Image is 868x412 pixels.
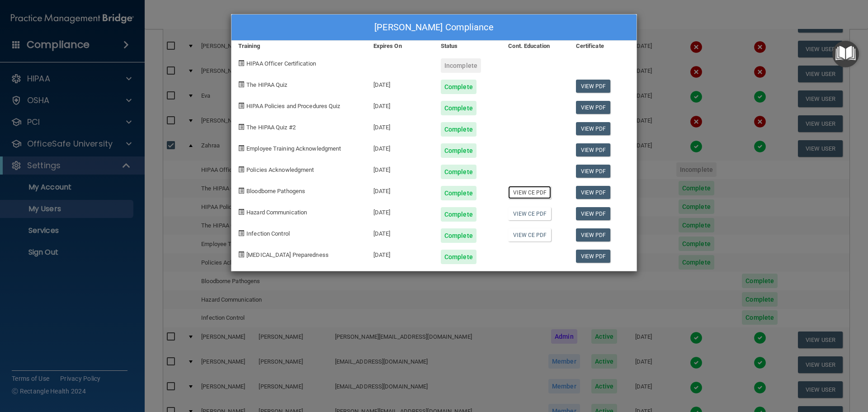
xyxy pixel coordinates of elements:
[576,250,611,263] a: View PDF
[441,186,476,200] div: Complete
[508,207,551,220] a: View CE PDF
[508,186,551,199] a: View CE PDF
[367,222,434,243] div: [DATE]
[246,60,316,67] span: HIPAA Officer Certification
[441,80,476,94] div: Complete
[246,188,305,194] span: Bloodborne Pathogens
[576,186,611,199] a: View PDF
[441,101,476,115] div: Complete
[441,165,476,179] div: Complete
[434,41,501,52] div: Status
[367,158,434,179] div: [DATE]
[367,179,434,200] div: [DATE]
[441,207,476,222] div: Complete
[501,41,569,52] div: Cont. Education
[576,80,611,93] a: View PDF
[508,228,551,242] a: View CE PDF
[441,228,476,243] div: Complete
[576,101,611,114] a: View PDF
[231,41,367,52] div: Training
[246,209,307,216] span: Hazard Communication
[246,166,314,173] span: Policies Acknowledgment
[441,122,476,137] div: Complete
[367,115,434,137] div: [DATE]
[367,73,434,94] div: [DATE]
[712,348,857,384] iframe: Drift Widget Chat Controller
[576,143,611,156] a: View PDF
[569,41,637,52] div: Certificate
[231,14,637,41] div: [PERSON_NAME] Compliance
[441,58,481,73] div: Incomplete
[246,145,341,152] span: Employee Training Acknowledgment
[367,94,434,115] div: [DATE]
[441,250,476,264] div: Complete
[441,143,476,158] div: Complete
[246,230,290,237] span: Infection Control
[246,124,296,131] span: The HIPAA Quiz #2
[246,251,329,258] span: [MEDICAL_DATA] Preparedness
[576,165,611,178] a: View PDF
[246,103,340,109] span: HIPAA Policies and Procedures Quiz
[367,41,434,52] div: Expires On
[832,41,859,67] button: Open Resource Center
[367,200,434,222] div: [DATE]
[367,243,434,264] div: [DATE]
[576,228,611,242] a: View PDF
[367,137,434,158] div: [DATE]
[576,207,611,220] a: View PDF
[576,122,611,135] a: View PDF
[246,81,287,88] span: The HIPAA Quiz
